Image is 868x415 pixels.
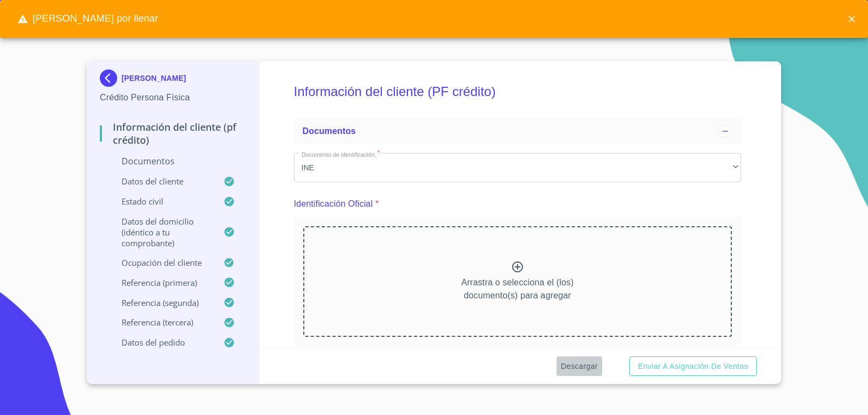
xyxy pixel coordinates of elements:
[100,120,246,146] p: Información del cliente (PF crédito)
[100,91,246,104] p: Crédito Persona Física
[100,317,224,328] p: Referencia (tercera)
[303,126,356,136] span: Documentos
[100,257,224,268] p: Ocupación del Cliente
[100,155,246,167] p: Documentos
[294,197,373,210] p: Identificación Oficial
[294,118,742,144] div: Documentos
[100,277,224,288] p: Referencia (primera)
[100,216,224,248] p: Datos del domicilio (idéntico a tu comprobante)
[9,8,167,30] span: [PERSON_NAME] por llenar
[100,69,246,91] div: [PERSON_NAME]
[100,176,224,187] p: Datos del cliente
[122,74,186,82] p: [PERSON_NAME]
[638,360,748,373] span: Enviar a Asignación de Ventas
[294,153,742,182] div: INE
[294,69,742,114] h5: Información del cliente (PF crédito)
[100,337,224,348] p: Datos del pedido
[461,276,573,302] p: Arrastra o selecciona el (los) documento(s) para agregar
[100,69,122,87] img: Docupass spot blue
[100,196,224,207] p: Estado Civil
[557,356,602,376] button: Descargar
[629,356,757,376] button: Enviar a Asignación de Ventas
[561,360,598,373] span: Descargar
[840,7,864,31] button: close
[100,297,224,308] p: Referencia (segunda)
